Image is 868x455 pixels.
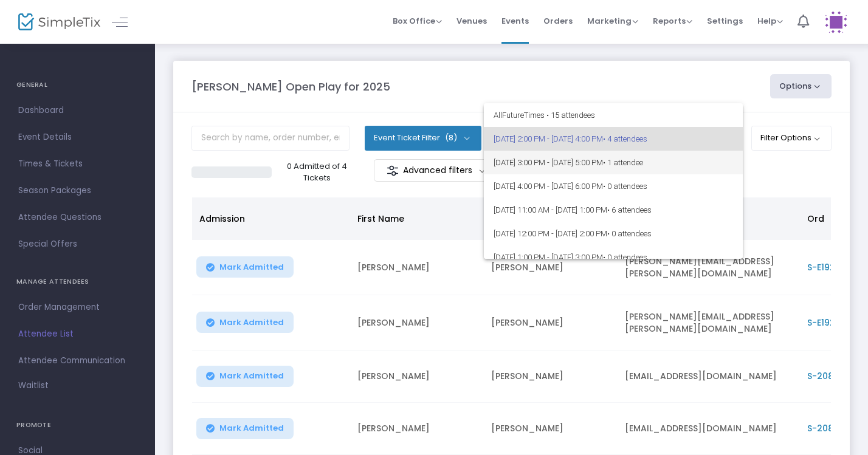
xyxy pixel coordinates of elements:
span: • 1 attendee [603,158,643,167]
span: [DATE] 2:00 PM - [DATE] 4:00 PM [494,127,733,151]
span: • 0 attendees [603,182,647,191]
span: • 6 attendees [607,205,652,214]
span: • 4 attendees [603,134,647,143]
span: [DATE] 4:00 PM - [DATE] 6:00 PM [494,174,733,198]
span: [DATE] 3:00 PM - [DATE] 5:00 PM [494,151,733,174]
span: [DATE] 11:00 AM - [DATE] 1:00 PM [494,198,733,222]
span: • 0 attendees [607,229,652,238]
span: [DATE] 1:00 PM - [DATE] 3:00 PM [494,245,733,269]
span: • 0 attendees [603,253,647,262]
span: All Future Times • 15 attendees [494,103,733,127]
span: [DATE] 12:00 PM - [DATE] 2:00 PM [494,222,733,245]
